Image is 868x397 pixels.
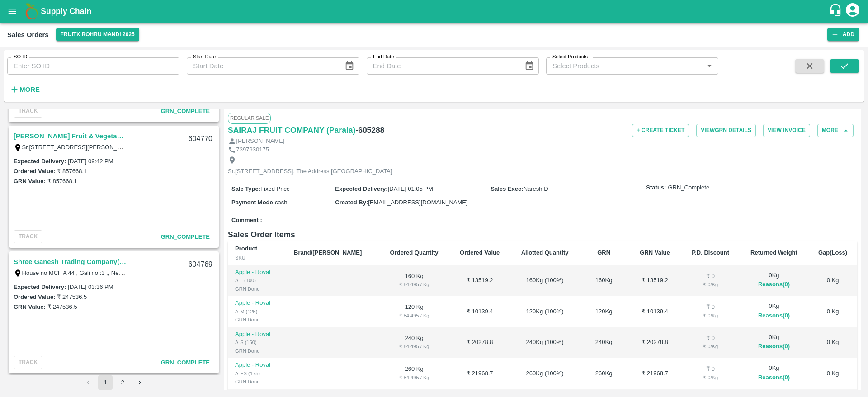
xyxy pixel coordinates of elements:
p: Sr.[STREET_ADDRESS], The Address [GEOGRAPHIC_DATA] [228,167,392,176]
label: ₹ 247536.5 [57,293,87,300]
div: account of current user [844,2,861,21]
div: GRN Done [235,378,279,386]
button: More [7,82,42,97]
label: End Date [373,53,394,61]
label: ₹ 857668.1 [57,168,87,175]
td: 120 Kg [379,296,449,327]
button: open drawer [2,1,23,22]
td: ₹ 21968.7 [449,358,510,389]
td: 240 Kg [379,327,449,359]
input: End Date [367,57,517,75]
div: A-S (150) [235,338,279,346]
label: Expected Delivery : [14,158,66,165]
div: customer-support [829,3,844,19]
p: Apple - Royal [235,361,279,369]
label: Sale Type : [231,185,260,192]
label: Sales Exec : [491,185,523,192]
button: ViewGRN Details [696,124,756,137]
span: Naresh D [524,185,548,192]
div: 0 Kg [747,364,801,383]
p: 7397930175 [236,146,269,154]
label: Sr.[STREET_ADDRESS][PERSON_NAME][PERSON_NAME] [22,143,184,151]
td: 260 Kg [379,358,449,389]
label: Start Date [193,53,216,61]
div: ₹ 0 [689,365,732,373]
span: GRN_Complete [161,359,210,366]
td: ₹ 20278.8 [628,327,682,359]
div: 0 Kg [747,271,801,290]
button: Add [827,28,859,41]
div: 604770 [183,128,218,150]
td: ₹ 10139.4 [628,296,682,327]
label: Ordered Value: [14,293,55,300]
div: ₹ 84.495 / Kg [386,342,442,350]
div: ₹ 0 / Kg [689,280,732,288]
span: [EMAIL_ADDRESS][DOMAIN_NAME] [368,199,467,206]
div: ₹ 0 [689,334,732,343]
label: Comment : [231,216,262,225]
b: Returned Weight [750,249,797,256]
label: GRN Value: [14,303,46,310]
b: Ordered Quantity [390,249,439,256]
a: Supply Chain [41,5,829,18]
td: 0 Kg [808,327,857,359]
button: + Create Ticket [632,124,689,137]
div: 240 Kg [587,338,621,347]
td: 0 Kg [808,358,857,389]
button: Go to page 2 [115,375,130,390]
button: Reasons(0) [747,341,801,352]
b: Ordered Value [460,249,500,256]
nav: pagination navigation [80,375,148,390]
span: cash [275,199,287,206]
div: GRN Done [235,285,279,293]
div: 260 Kg ( 100 %) [518,369,572,378]
b: Supply Chain [41,7,91,16]
label: SO ID [14,53,27,61]
div: ₹ 0 [689,303,732,312]
label: [DATE] 03:36 PM [68,284,113,290]
input: Start Date [187,57,337,75]
b: GRN [597,249,610,256]
td: ₹ 10139.4 [449,296,510,327]
img: logo [23,2,41,20]
h6: Sales Order Items [228,228,857,241]
label: Created By : [335,199,368,206]
button: Reasons(0) [747,311,801,321]
div: 260 Kg [587,369,621,378]
button: Go to next page [132,375,147,390]
a: SAIRAJ FRUIT COMPANY (Parala) [228,124,355,137]
div: 160 Kg [587,276,621,285]
span: GRN_Complete [161,233,210,240]
button: Open [703,60,715,72]
div: 0 Kg [747,302,801,321]
div: Sales Orders [7,29,49,41]
b: Brand/[PERSON_NAME] [294,249,362,256]
label: ₹ 247536.5 [47,303,77,310]
div: 240 Kg ( 100 %) [518,338,572,347]
div: 120 Kg [587,307,621,316]
div: 160 Kg ( 100 %) [518,276,572,285]
button: Choose date [341,57,358,75]
b: Allotted Quantity [521,249,569,256]
div: GRN Done [235,347,279,355]
b: Gap(Loss) [818,249,847,256]
div: ₹ 0 / Kg [689,342,732,350]
div: 120 Kg ( 100 %) [518,307,572,316]
span: Fixed Price [260,185,290,192]
label: House no MCF A 44 , Gali no :3 ,, Near [GEOGRAPHIC_DATA] [GEOGRAPHIC_DATA] [GEOGRAPHIC_DATA] ,, [... [22,269,596,276]
button: View Invoice [763,124,810,137]
a: Shree Ganesh Trading Company(SM) [14,256,127,268]
div: A-M (125) [235,307,279,316]
b: GRN Value [640,249,670,256]
label: [DATE] 09:42 PM [68,158,113,165]
button: page 1 [98,375,113,390]
td: ₹ 20278.8 [449,327,510,359]
span: [DATE] 01:05 PM [388,185,433,192]
div: ₹ 0 / Kg [689,312,732,320]
td: 160 Kg [379,265,449,297]
label: Ordered Value: [14,168,55,175]
td: ₹ 13519.2 [628,265,682,297]
label: Status: [646,184,666,192]
input: Enter SO ID [7,57,179,75]
div: ₹ 84.495 / Kg [386,373,442,382]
